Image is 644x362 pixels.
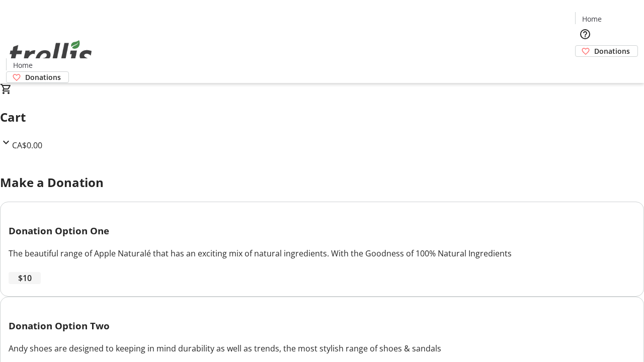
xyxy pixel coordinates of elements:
[9,319,635,333] h3: Donation Option Two
[594,46,630,56] span: Donations
[12,140,42,151] span: CA$0.00
[7,60,39,70] a: Home
[575,45,638,57] a: Donations
[575,24,595,44] button: Help
[9,342,635,354] div: Andy shoes are designed to keeping in mind durability as well as trends, the most stylish range o...
[9,272,41,284] button: $10
[6,29,96,79] img: Orient E2E Organization Vg49iMFUsy's Logo
[576,14,608,24] a: Home
[18,272,32,284] span: $10
[9,247,635,259] div: The beautiful range of Apple Naturalé that has an exciting mix of natural ingredients. With the G...
[25,72,61,82] span: Donations
[13,60,33,70] span: Home
[6,71,69,83] a: Donations
[582,14,602,24] span: Home
[575,57,595,77] button: Cart
[9,224,635,238] h3: Donation Option One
